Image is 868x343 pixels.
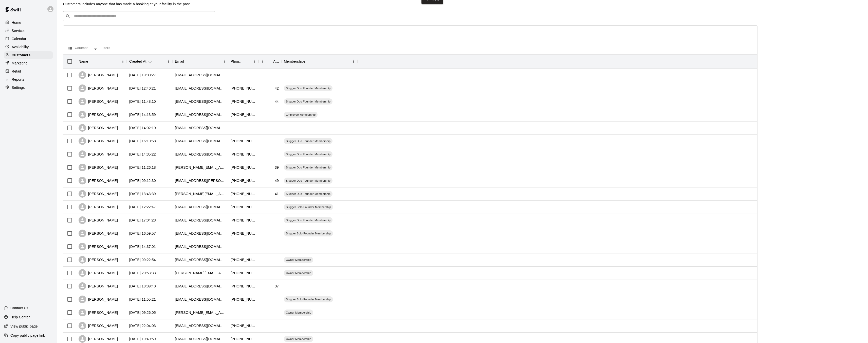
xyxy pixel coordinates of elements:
div: Name [79,54,88,68]
div: sterling.chaffins@gmail.com [175,178,226,183]
div: 2025-09-17 11:26:18 [129,165,156,170]
p: Copy public page link [10,333,45,338]
div: zeiherashton@gmail.com [175,112,226,117]
span: Slugger Solo Founder Membership [284,205,333,209]
div: [PERSON_NAME] [79,243,118,250]
div: [PERSON_NAME] [79,282,118,290]
div: cherishrene3@gmail.com [175,323,226,328]
div: Created At [129,54,146,68]
div: [PERSON_NAME] [79,230,118,237]
div: Owner Membership [284,336,313,342]
a: Marketing [4,59,53,67]
div: 2025-09-13 17:04:23 [129,218,156,223]
a: Customers [4,51,53,59]
div: Owner Membership [284,310,313,316]
div: Name [76,54,127,68]
div: Slugger Duo Founder Membership [284,98,333,105]
span: Owner Membership [284,258,313,262]
span: Slugger Duo Founder Membership [284,218,333,222]
button: Sort [266,58,273,65]
a: Calendar [4,35,53,43]
button: Menu [258,58,266,65]
span: Slugger Duo Founder Membership [284,86,333,90]
a: Retail [4,67,53,75]
div: [PERSON_NAME] [79,190,118,198]
div: creteco.concrete@yahoo.com [175,257,226,262]
div: +15039316330 [231,139,256,144]
div: 2025-09-20 19:00:27 [129,73,156,78]
p: Marketing [12,61,28,66]
div: 2025-09-14 13:43:39 [129,191,156,196]
p: Customers [12,53,30,58]
div: +15419903469 [231,112,256,117]
div: Age [258,54,281,68]
div: +15415709216 [231,323,256,328]
div: jflint@comcast.net [175,125,226,130]
div: 49 [275,178,279,183]
div: Email [172,54,228,68]
a: Reports [4,76,53,83]
div: 2025-09-17 16:10:58 [129,139,156,144]
a: Settings [4,84,53,91]
a: Availability [4,43,53,51]
span: Slugger Duo Founder Membership [284,99,333,104]
div: [PERSON_NAME] [79,84,118,92]
div: Slugger Duo Founder Membership [284,164,333,170]
span: Owner Membership [284,271,313,275]
div: [PERSON_NAME] [79,335,118,343]
div: [PERSON_NAME] [79,309,118,316]
div: lzeemin@gmail.com [175,231,226,236]
span: Owner Membership [284,337,313,341]
div: 2025-09-20 12:40:21 [129,86,156,91]
a: Home [4,19,53,26]
div: Slugger Duo Founder Membership [284,151,333,157]
div: 2025-09-12 09:26:05 [129,310,156,315]
div: +17707153401 [231,297,256,302]
div: 2025-09-11 19:49:59 [129,336,156,341]
div: meghess5@gmail.com [175,152,226,157]
div: 2025-09-13 09:22:54 [129,257,156,262]
button: Select columns [67,44,90,52]
p: Retail [12,69,21,74]
div: Memberships [281,54,357,68]
p: Availability [12,44,29,49]
div: carlos@ccbatfactory.com [175,310,226,315]
div: 2025-09-11 22:04:03 [129,323,156,328]
div: Slugger Duo Founder Membership [284,217,333,223]
p: Customers includes anyone that has made a booking at your facility in the past. [63,2,191,7]
div: [PERSON_NAME] [79,124,118,132]
div: [PERSON_NAME] [79,137,118,145]
div: reesechris85@yahoo.com [175,336,226,341]
a: Services [4,27,53,35]
div: 2025-09-20 11:48:10 [129,99,156,104]
div: +15412702289 [231,204,256,210]
span: Employee Membership [284,113,318,117]
div: [PERSON_NAME] [79,164,118,171]
div: Slugger Solo Founder Membership [284,230,333,236]
div: Slugger Duo Founder Membership [284,191,333,197]
button: Sort [244,58,251,65]
div: 2025-09-13 14:37:01 [129,244,156,249]
div: 2025-09-15 09:12:30 [129,178,156,183]
div: +15419796762 [231,152,256,157]
div: 44 [275,99,279,104]
div: +15419908266 [231,99,256,104]
div: mattbunce770@gmail.com [175,297,226,302]
div: +15419719355 [231,165,256,170]
div: +15036893160 [231,336,256,341]
p: Services [12,28,26,33]
span: Slugger Duo Founder Membership [284,192,333,196]
button: Sort [306,58,313,65]
div: 2025-09-12 18:39:40 [129,284,156,289]
button: Menu [220,58,228,65]
p: View public page [10,324,38,329]
div: Phone Number [228,54,258,68]
div: 2025-09-12 20:53:33 [129,270,156,276]
div: Slugger Solo Founder Membership [284,296,333,302]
